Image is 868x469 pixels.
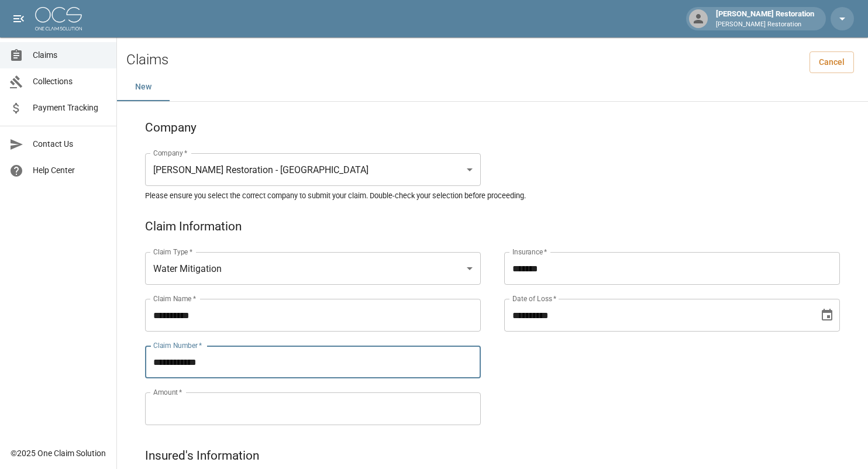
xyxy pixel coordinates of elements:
label: Date of Loss [512,294,556,304]
label: Claim Type [153,247,192,257]
div: dynamic tabs [117,73,868,101]
label: Claim Number [153,340,202,350]
span: Collections [33,75,107,88]
button: open drawer [7,7,30,30]
h5: Please ensure you select the correct company to submit your claim. Double-check your selection be... [145,191,840,201]
label: Amount [153,387,182,397]
label: Insurance [512,247,547,257]
button: Choose date, selected date is Aug 31, 2025 [815,304,839,327]
h2: Claims [126,51,168,68]
span: Help Center [33,164,107,177]
span: Contact Us [33,138,107,150]
div: [PERSON_NAME] Restoration [711,8,819,29]
span: Payment Tracking [33,102,107,114]
div: [PERSON_NAME] Restoration - [GEOGRAPHIC_DATA] [145,153,481,186]
label: Company [153,148,188,158]
p: [PERSON_NAME] Restoration [716,20,814,30]
button: New [117,73,170,101]
img: ocs-logo-white-transparent.png [35,7,82,30]
div: Water Mitigation [145,252,481,285]
label: Claim Name [153,294,196,304]
span: Claims [33,49,107,61]
div: © 2025 One Claim Solution [11,447,106,459]
a: Cancel [810,51,854,73]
